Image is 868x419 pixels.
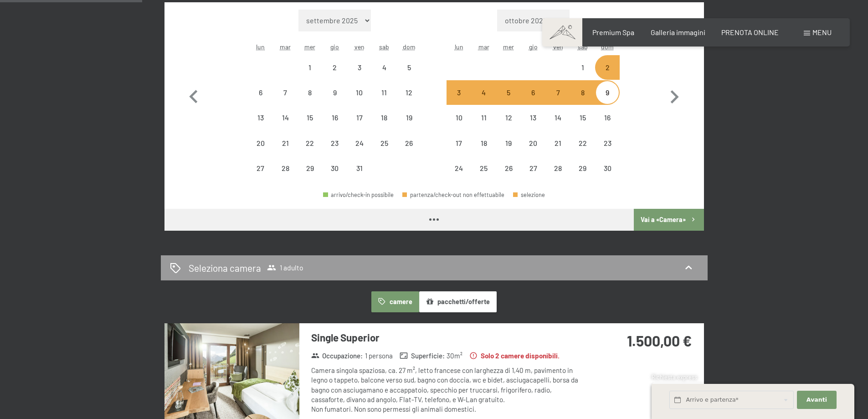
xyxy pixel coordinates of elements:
div: 18 [473,140,495,162]
div: Sun Oct 05 2025 [396,55,421,80]
button: Vai a «Camera» [634,209,704,231]
div: Thu Oct 02 2025 [323,55,347,80]
div: arrivo/check-in non effettuabile [347,156,372,181]
div: arrivo/check-in non effettuabile [545,105,570,130]
div: arrivo/check-in non effettuabile [372,105,396,130]
div: Fri Nov 14 2025 [545,105,570,130]
div: 3 [447,89,470,112]
div: arrivo/check-in non effettuabile [595,80,620,105]
div: 23 [596,140,619,162]
div: Wed Nov 19 2025 [496,130,521,155]
div: Mon Oct 27 2025 [248,156,273,181]
abbr: giovedì [330,43,339,51]
div: arrivo/check-in non effettuabile [521,80,545,105]
div: 14 [274,114,297,137]
abbr: domenica [403,43,416,51]
div: arrivo/check-in non effettuabile [273,156,298,181]
div: Thu Nov 20 2025 [521,130,545,155]
div: arrivo/check-in non effettuabile [570,130,595,155]
div: 22 [298,140,321,162]
div: 19 [497,140,520,162]
div: 26 [397,140,420,162]
div: 7 [274,89,297,112]
div: Fri Nov 28 2025 [545,156,570,181]
div: Sun Oct 12 2025 [396,80,421,105]
div: Sun Oct 26 2025 [396,130,421,155]
abbr: venerdì [553,43,563,51]
h3: Single Superior [311,331,582,345]
div: arrivo/check-in non effettuabile [496,80,521,105]
div: arrivo/check-in non effettuabile [372,130,396,155]
div: arrivo/check-in non effettuabile [323,105,347,130]
div: 12 [497,114,520,137]
abbr: venerdì [354,43,365,51]
div: 27 [249,165,272,187]
div: arrivo/check-in non effettuabile [396,55,421,80]
button: Avanti [797,391,836,409]
button: Mese precedente [180,10,207,181]
div: 11 [473,114,495,137]
div: Mon Oct 13 2025 [248,105,273,130]
div: 4 [473,89,495,112]
div: arrivo/check-in non effettuabile [347,105,372,130]
div: arrivo/check-in non effettuabile [323,130,347,155]
div: Sat Nov 29 2025 [570,156,595,181]
span: Richiesta express [652,373,697,381]
span: 1 adulto [267,263,303,272]
div: Sun Nov 02 2025 [595,55,620,80]
strong: Solo 2 camere disponibili. [469,351,560,361]
a: PRENOTA ONLINE [721,28,779,36]
div: arrivo/check-in non effettuabile [273,105,298,130]
div: 30 [596,165,619,187]
abbr: sabato [379,43,389,51]
div: 7 [546,89,569,112]
div: arrivo/check-in non effettuabile [447,80,471,105]
div: 6 [522,89,544,112]
div: arrivo/check-in non effettuabile [372,55,396,80]
div: 24 [348,140,371,162]
div: 5 [497,89,520,112]
div: Sat Oct 18 2025 [372,105,396,130]
abbr: domenica [601,43,614,51]
div: arrivo/check-in non effettuabile [323,156,347,181]
a: Premium Spa [592,28,634,36]
div: 28 [546,165,569,187]
span: Menu [812,28,832,36]
div: arrivo/check-in non effettuabile [472,156,496,181]
span: 30 m² [447,351,462,361]
div: Sat Nov 15 2025 [570,105,595,130]
div: Tue Nov 18 2025 [472,130,496,155]
abbr: giovedì [529,43,538,51]
div: arrivo/check-in non effettuabile [521,105,545,130]
div: arrivo/check-in non effettuabile [273,130,298,155]
div: arrivo/check-in non effettuabile [521,130,545,155]
div: arrivo/check-in non effettuabile [248,156,273,181]
div: partenza/check-out non effettuabile [402,192,504,198]
div: arrivo/check-in non effettuabile [347,55,372,80]
div: Sun Nov 16 2025 [595,105,620,130]
div: 24 [447,165,470,187]
div: 21 [546,140,569,162]
div: Thu Nov 13 2025 [521,105,545,130]
abbr: mercoledì [503,43,514,51]
div: Wed Nov 12 2025 [496,105,521,130]
div: Fri Oct 10 2025 [347,80,372,105]
div: Wed Oct 08 2025 [298,80,322,105]
div: arrivo/check-in non effettuabile [298,130,322,155]
div: arrivo/check-in non effettuabile [248,105,273,130]
div: Thu Oct 23 2025 [323,130,347,155]
div: 27 [522,165,544,187]
div: arrivo/check-in non effettuabile [496,105,521,130]
div: Thu Oct 30 2025 [323,156,347,181]
div: 10 [447,114,470,137]
div: Sat Oct 04 2025 [372,55,396,80]
div: Fri Nov 07 2025 [545,80,570,105]
div: arrivo/check-in non effettuabile [570,80,595,105]
div: 13 [249,114,272,137]
div: 3 [348,64,371,87]
div: arrivo/check-in non effettuabile [447,105,471,130]
strong: 1.500,00 € [627,332,692,349]
div: 2 [324,64,346,87]
div: arrivo/check-in non effettuabile [323,55,347,80]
